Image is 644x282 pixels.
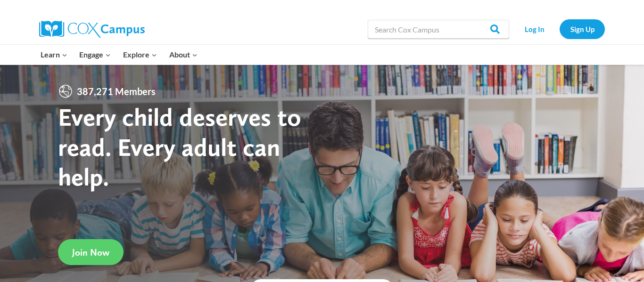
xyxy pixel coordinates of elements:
span: About [169,48,198,61]
span: Engage [79,48,111,61]
span: Explore [123,48,157,61]
nav: Secondary Navigation [514,19,605,39]
input: Search Cox Campus [368,20,509,39]
span: 387,271 Members [73,84,159,99]
span: Learn [41,48,67,61]
a: Sign Up [560,19,605,39]
span: Join Now [72,247,109,258]
img: Cox Campus [39,21,145,38]
a: Join Now [58,239,124,265]
nav: Primary Navigation [34,45,203,64]
strong: Every child deserves to read. Every adult can help. [58,102,301,192]
a: Log In [514,19,555,39]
